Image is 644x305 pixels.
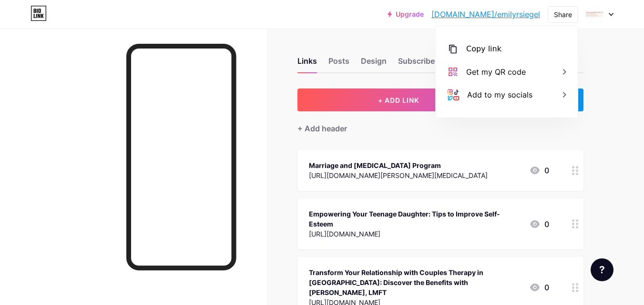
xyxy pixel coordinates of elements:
[431,9,540,20] a: [DOMAIN_NAME]/emilyrsiegel
[297,89,500,111] button: + ADD LINK
[529,165,549,176] div: 0
[467,89,532,100] div: Add to my socials
[554,10,572,20] div: Share
[309,209,521,229] div: Empowering Your Teenage Daughter: Tips to Improve Self-Esteem
[466,43,501,55] div: Copy link
[328,55,349,72] div: Posts
[309,267,521,297] div: Transform Your Relationship with Couples Therapy in [GEOGRAPHIC_DATA]: Discover the Benefits with...
[361,55,387,72] div: Design
[388,10,424,18] a: Upgrade
[585,5,603,23] img: emilyrsiegel
[529,218,549,230] div: 0
[297,123,347,134] div: + Add header
[309,160,488,170] div: Marriage and [MEDICAL_DATA] Program
[466,66,526,78] div: Get my QR code
[378,96,419,104] span: + ADD LINK
[309,229,521,239] div: [URL][DOMAIN_NAME]
[297,55,317,72] div: Links
[309,170,488,180] div: [URL][DOMAIN_NAME][PERSON_NAME][MEDICAL_DATA]
[529,282,549,293] div: 0
[398,55,442,72] div: Subscribers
